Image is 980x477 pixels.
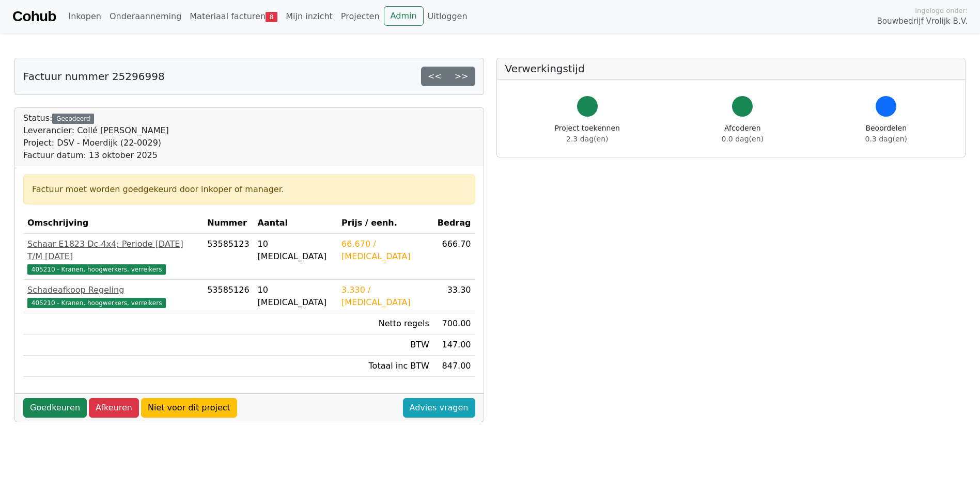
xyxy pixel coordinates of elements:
td: Totaal inc BTW [337,356,433,377]
a: Goedkeuren [23,398,87,418]
a: Cohub [12,4,56,29]
span: 8 [266,12,277,22]
a: Inkopen [64,6,105,27]
span: Ingelogd onder: [915,6,968,15]
a: Advies vragen [403,398,475,418]
div: Factuur moet worden goedgekeurd door inkoper of manager. [32,183,466,196]
h5: Verwerkingstijd [505,62,957,75]
a: Mijn inzicht [282,6,337,27]
div: Schaar E1823 Dc 4x4; Periode [DATE] T/M [DATE] [27,238,199,263]
td: 700.00 [433,313,475,335]
td: 33.30 [433,280,475,313]
div: Factuur datum: 13 oktober 2025 [23,149,169,162]
span: 405210 - Kranen, hoogwerkers, verreikers [27,264,166,275]
td: BTW [337,335,433,356]
td: 666.70 [433,234,475,280]
span: Bouwbedrijf Vrolijk B.V. [877,15,968,27]
a: Onderaanneming [105,6,185,27]
td: 847.00 [433,356,475,377]
div: Project toekennen [555,123,620,145]
div: 3.330 / [MEDICAL_DATA] [341,284,429,309]
a: Admin [384,6,424,26]
div: 10 [MEDICAL_DATA] [258,238,334,263]
div: Beoordelen [865,123,907,145]
div: Afcoderen [722,123,764,145]
th: Omschrijving [23,213,203,234]
th: Nummer [203,213,253,234]
div: 10 [MEDICAL_DATA] [258,284,334,309]
td: Netto regels [337,313,433,335]
a: Niet voor dit project [141,398,237,418]
div: Schadeafkoop Regeling [27,284,199,296]
span: 2.3 dag(en) [566,135,608,143]
a: Materiaal facturen8 [185,6,282,27]
th: Prijs / eenh. [337,213,433,234]
span: 0.0 dag(en) [722,135,764,143]
td: 53585126 [203,280,253,313]
th: Bedrag [433,213,475,234]
div: Project: DSV - Moerdijk (22-0029) [23,137,169,149]
div: Gecodeerd [52,114,94,124]
a: Afkeuren [89,398,139,418]
a: Uitloggen [424,6,472,27]
th: Aantal [254,213,338,234]
a: >> [448,67,475,86]
td: 147.00 [433,335,475,356]
div: Status: [23,112,169,162]
td: 53585123 [203,234,253,280]
a: Projecten [337,6,384,27]
span: 405210 - Kranen, hoogwerkers, verreikers [27,298,166,308]
a: << [421,67,448,86]
a: Schadeafkoop Regeling405210 - Kranen, hoogwerkers, verreikers [27,284,199,309]
h5: Factuur nummer 25296998 [23,70,165,83]
div: 66.670 / [MEDICAL_DATA] [341,238,429,263]
a: Schaar E1823 Dc 4x4; Periode [DATE] T/M [DATE]405210 - Kranen, hoogwerkers, verreikers [27,238,199,275]
span: 0.3 dag(en) [865,135,907,143]
div: Leverancier: Collé [PERSON_NAME] [23,124,169,137]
